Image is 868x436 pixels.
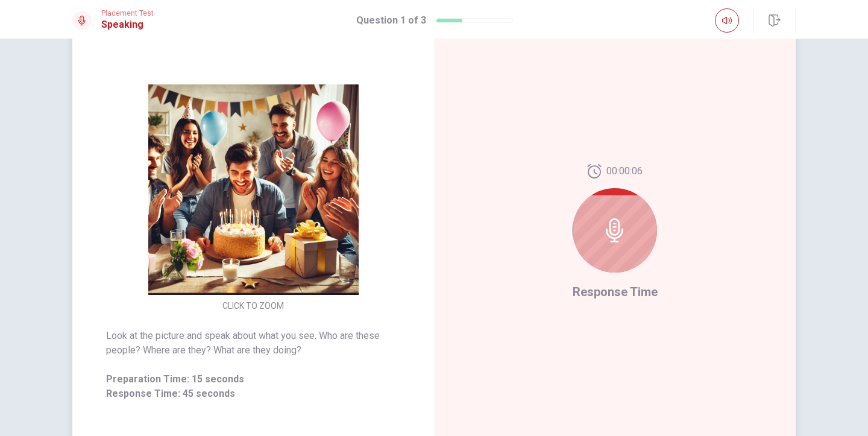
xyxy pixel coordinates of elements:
h1: Speaking [101,17,154,32]
span: Response Time: 45 seconds [106,387,400,401]
h1: Question 1 of 3 [356,13,426,28]
button: CLICK TO ZOOM [218,297,289,314]
img: [object Object] [137,84,369,295]
span: Placement Test [101,9,154,17]
span: Preparation Time: 15 seconds [106,372,400,387]
span: Response Time [573,285,658,299]
span: 00:00:06 [606,164,643,179]
span: Look at the picture and speak about what you see. Who are these people? Where are they? What are ... [106,329,400,358]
